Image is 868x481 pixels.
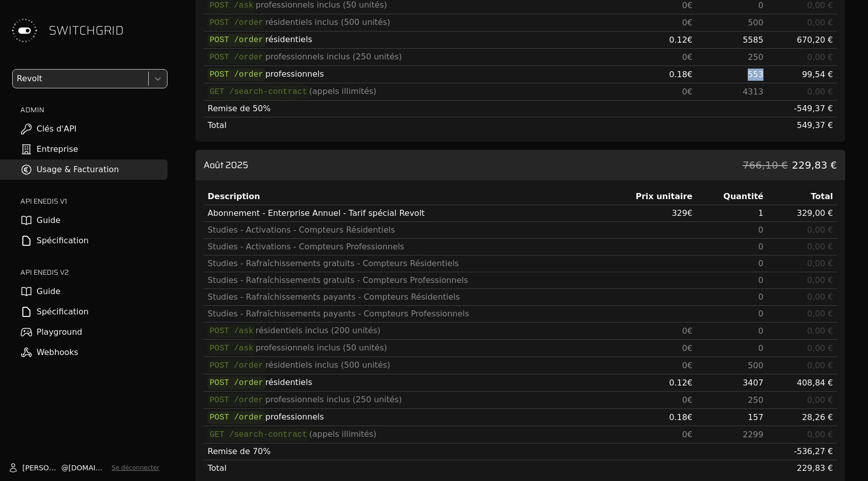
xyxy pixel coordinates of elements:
[208,291,597,303] div: Studies - Rafraîchissements payants - Compteurs Résidentiels
[20,196,168,206] h2: API ENEDIS v1
[807,430,833,439] span: 0,00 €
[682,361,692,370] span: 0 €
[669,35,692,45] span: 0.12 €
[208,428,597,441] div: (appels illimités)
[807,343,833,353] span: 0,00 €
[682,18,692,27] span: 0 €
[807,259,833,268] span: 0,00 €
[748,361,763,370] span: 500
[8,14,41,47] img: Switchgrid Logo
[49,22,124,39] span: SWITCHGRID
[682,87,692,97] span: 0 €
[208,68,265,81] code: POST /order
[802,412,833,422] span: 28,26 €
[208,325,597,337] div: résidentiels inclus (200 unités)
[807,309,833,318] span: 0,00 €
[682,1,692,10] span: 0 €
[208,85,597,98] div: (appels illimités)
[758,225,763,235] span: 0
[669,412,692,422] span: 0.18 €
[208,376,265,390] code: POST /order
[772,190,833,203] div: Total
[605,190,693,203] div: Prix unitaire
[758,292,763,302] span: 0
[792,158,837,172] span: 229,83 €
[208,34,597,46] div: résidentiels
[743,158,788,172] span: 766,10 €
[797,378,833,388] span: 408,84 €
[802,70,833,79] span: 99,54 €
[807,87,833,97] span: 0,00 €
[743,35,763,45] span: 5585
[208,308,597,320] div: Studies - Rafraîchissements payants - Compteurs Professionnels
[807,52,833,62] span: 0,00 €
[794,446,833,456] span: -536,27 €
[797,208,833,218] span: 329,00 €
[807,1,833,10] span: 0,00 €
[797,463,833,473] span: 229,83 €
[208,241,597,253] div: Studies - Activations - Compteurs Professionnels
[208,258,597,270] div: Studies - Rafraîchissements gratuits - Compteurs Résidentiels
[208,411,265,424] code: POST /order
[758,343,763,353] span: 0
[208,51,265,64] code: POST /order
[208,428,309,441] code: GET /search-contract
[208,120,226,130] span: Total
[743,87,763,97] span: 4313
[682,430,692,439] span: 0 €
[208,463,226,473] span: Total
[61,463,69,473] span: @
[748,412,763,422] span: 157
[208,68,597,81] div: professionnels
[682,326,692,336] span: 0 €
[669,378,692,388] span: 0.12 €
[748,395,763,405] span: 250
[672,208,692,218] span: 329 €
[208,224,597,236] div: Studies - Activations - Compteurs Résidentiels
[807,225,833,235] span: 0,00 €
[748,18,763,27] span: 500
[20,267,168,277] h2: API ENEDIS v2
[208,394,265,407] code: POST /order
[669,70,692,79] span: 0.18 €
[758,1,763,10] span: 0
[208,274,597,286] div: Studies - Rafraîchissements gratuits - Compteurs Professionnels
[797,120,833,130] span: 549,37 €
[208,34,265,47] code: POST /order
[208,411,597,424] div: professionnels
[112,464,159,472] button: Se déconnecter
[794,104,833,113] span: -549,37 €
[758,259,763,268] span: 0
[208,376,597,389] div: résidentiels
[743,430,763,439] span: 2299
[748,52,763,62] span: 250
[208,445,597,458] div: Remise de 70%
[22,463,61,473] span: [PERSON_NAME]
[758,208,763,218] span: 1
[807,292,833,302] span: 0,00 €
[208,85,309,99] code: GET /search-contract
[208,207,597,219] div: Abonnement - Enterprise Annuel - Tarif spécial Revolt
[69,463,108,473] span: [DOMAIN_NAME]
[682,343,692,353] span: 0 €
[748,70,763,79] span: 553
[758,242,763,251] span: 0
[743,378,763,388] span: 3407
[807,395,833,405] span: 0,00 €
[204,158,248,172] h3: Août 2025
[208,359,597,372] div: résidentiels inclus (500 unités)
[20,105,168,115] h2: ADMIN
[807,242,833,251] span: 0,00 €
[807,275,833,285] span: 0,00 €
[208,394,597,406] div: professionnels inclus (250 unités)
[682,395,692,405] span: 0 €
[208,16,597,29] div: résidentiels inclus (500 unités)
[807,361,833,370] span: 0,00 €
[208,342,597,355] div: professionnels inclus (50 unités)
[208,190,597,203] div: Description
[208,342,255,355] code: POST /ask
[758,275,763,285] span: 0
[208,325,255,338] code: POST /ask
[807,18,833,27] span: 0,00 €
[807,326,833,336] span: 0,00 €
